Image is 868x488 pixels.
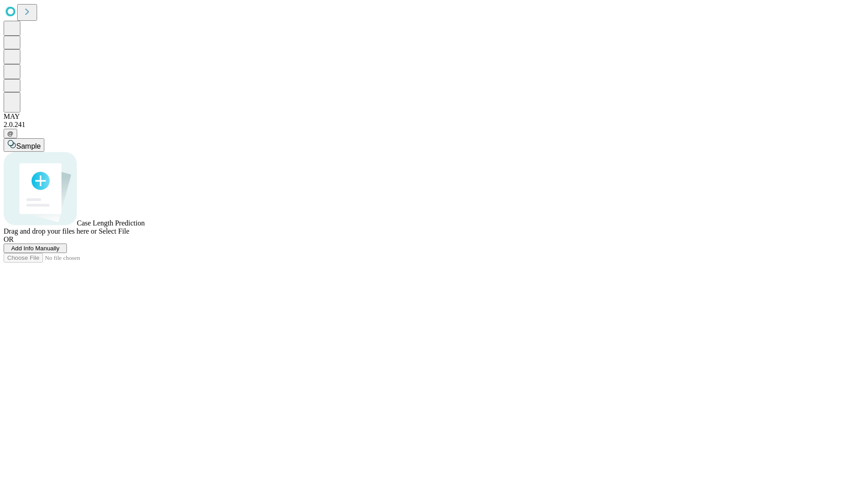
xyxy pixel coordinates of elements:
button: Sample [4,138,44,152]
button: Add Info Manually [4,244,67,253]
button: @ [4,129,17,138]
span: Drag and drop your files here or [4,227,97,235]
span: Select File [99,227,129,235]
div: MAY [4,113,864,121]
div: 2.0.241 [4,121,864,129]
span: @ [7,130,14,137]
span: OR [4,235,14,243]
span: Sample [16,142,41,150]
span: Add Info Manually [11,245,60,252]
span: Case Length Prediction [77,219,145,227]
